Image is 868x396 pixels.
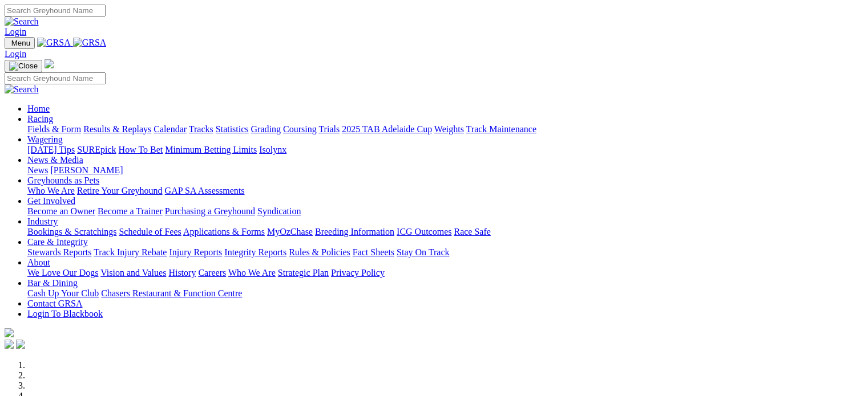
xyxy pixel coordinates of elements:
img: GRSA [73,38,107,48]
a: Care & Integrity [27,237,88,247]
a: Retire Your Greyhound [77,186,163,195]
div: Industry [27,227,863,237]
a: Racing [27,114,53,124]
div: Racing [27,124,863,134]
div: Wagering [27,145,863,155]
a: Grading [251,124,281,134]
a: Stewards Reports [27,247,91,257]
a: Coursing [283,124,317,134]
a: Calendar [154,124,187,134]
a: 2025 TAB Adelaide Cup [342,124,432,134]
a: Syndication [257,206,301,216]
a: Wagering [27,134,63,144]
div: Care & Integrity [27,247,863,258]
a: Fields & Form [27,124,81,134]
a: Home [27,104,50,113]
img: Close [9,62,38,71]
a: Stay On Track [397,247,449,257]
div: Greyhounds as Pets [27,186,863,196]
a: News [27,165,48,175]
div: News & Media [27,165,863,175]
img: logo-grsa-white.png [45,59,54,68]
img: logo-grsa-white.png [5,328,14,337]
span: Menu [11,39,30,47]
a: News & Media [27,155,83,165]
a: ICG Outcomes [397,227,451,236]
a: Isolynx [259,145,286,154]
a: Breeding Information [315,227,394,236]
button: Toggle navigation [5,60,42,72]
a: Tracks [189,124,213,134]
a: How To Bet [119,145,163,154]
img: twitter.svg [16,340,25,349]
a: Login To Blackbook [27,309,103,319]
a: Race Safe [454,227,490,236]
a: [DATE] Tips [27,145,75,154]
a: Chasers Restaurant & Function Centre [101,288,242,298]
a: Who We Are [27,186,75,195]
a: We Love Our Dogs [27,268,98,277]
a: Rules & Policies [289,247,350,257]
a: SUREpick [77,145,116,154]
img: facebook.svg [5,340,14,349]
a: Login [5,27,26,36]
a: Become an Owner [27,206,95,216]
a: History [168,268,196,277]
div: Get Involved [27,206,863,217]
a: Bookings & Scratchings [27,227,116,236]
button: Toggle navigation [5,37,35,49]
a: Injury Reports [169,247,222,257]
a: Track Maintenance [466,124,536,134]
a: Statistics [216,124,249,134]
a: Who We Are [228,268,276,277]
a: Login [5,49,26,59]
input: Search [5,72,106,84]
a: Bar & Dining [27,278,78,288]
a: Careers [198,268,226,277]
a: Results & Replays [83,124,151,134]
a: MyOzChase [267,227,313,236]
a: Track Injury Rebate [94,247,167,257]
div: Bar & Dining [27,288,863,299]
a: Fact Sheets [353,247,394,257]
a: Contact GRSA [27,299,82,308]
a: [PERSON_NAME] [50,165,123,175]
a: Weights [434,124,464,134]
a: Get Involved [27,196,75,206]
a: Trials [318,124,340,134]
a: Purchasing a Greyhound [165,206,255,216]
input: Search [5,5,106,17]
a: Schedule of Fees [119,227,181,236]
a: Greyhounds as Pets [27,175,99,185]
a: Privacy Policy [331,268,385,277]
a: GAP SA Assessments [165,186,245,195]
a: Cash Up Your Club [27,288,99,298]
a: Become a Trainer [98,206,163,216]
a: Integrity Reports [224,247,286,257]
a: About [27,258,50,267]
a: Vision and Values [100,268,166,277]
a: Applications & Forms [183,227,265,236]
a: Strategic Plan [278,268,329,277]
img: Search [5,84,39,95]
a: Minimum Betting Limits [165,145,257,154]
img: Search [5,17,39,27]
div: About [27,268,863,278]
img: GRSA [37,38,71,48]
a: Industry [27,217,58,226]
